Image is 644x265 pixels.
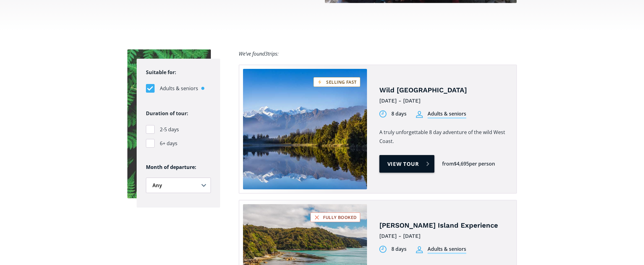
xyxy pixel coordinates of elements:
a: View tour [379,155,435,173]
div: 8 [391,110,394,117]
h6: Month of departure: [146,164,211,170]
span: 2-5 days [160,125,179,134]
div: Adults & seniors [428,246,466,254]
div: days [395,110,407,117]
div: [DATE] - [DATE] [379,96,507,106]
legend: Duration of tour: [146,109,188,118]
div: [DATE] - [DATE] [379,231,507,241]
span: Adults & seniors [160,84,198,93]
form: Filters [137,59,220,208]
div: per person [469,160,495,167]
span: 6+ days [160,139,177,148]
span: 3 [265,50,268,57]
legend: Suitable for: [146,68,176,77]
div: days [395,246,407,253]
p: A truly unforgettable 8 day adventure of the wild West Coast. [379,128,507,146]
div: Adults & seniors [428,110,466,119]
h4: [PERSON_NAME] Island Experience [379,221,507,230]
div: 8 [391,246,394,253]
div: from [442,160,454,167]
h4: Wild [GEOGRAPHIC_DATA] [379,86,507,95]
div: $4,695 [454,160,469,167]
div: We’ve found trips: [239,49,279,58]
